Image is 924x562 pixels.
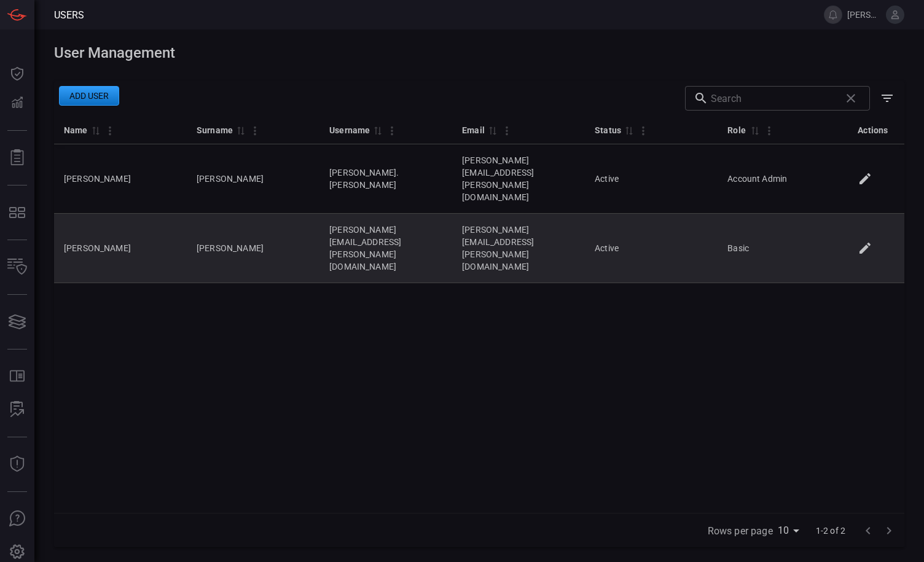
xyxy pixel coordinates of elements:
[2,307,32,337] button: Cards
[727,123,747,138] div: Role
[100,121,120,141] button: Column Actions
[840,88,861,109] span: Clear search
[708,524,773,538] label: Rows per page
[2,198,32,227] button: MITRE - Detection Posture
[811,525,850,537] span: 1-2 of 2
[2,395,32,424] button: ALERT ANALYSIS
[711,86,836,111] input: Search
[2,143,32,173] button: Reports
[319,214,452,283] td: [PERSON_NAME][EMAIL_ADDRESS][PERSON_NAME][DOMAIN_NAME]
[485,125,499,136] span: Sort by Email ascending
[88,125,103,136] span: Sort by Name ascending
[187,144,319,214] td: [PERSON_NAME]
[245,121,265,141] button: Column Actions
[319,144,452,214] td: [PERSON_NAME].[PERSON_NAME]
[233,125,248,136] span: Sort by Surname ascending
[778,521,804,541] div: Rows per page
[64,123,88,138] div: Name
[858,123,888,138] div: Actions
[382,121,402,141] button: Column Actions
[633,121,653,141] button: Column Actions
[759,121,779,141] button: Column Actions
[452,214,585,283] td: [PERSON_NAME][EMAIL_ADDRESS][PERSON_NAME][DOMAIN_NAME]
[2,252,32,282] button: Inventory
[2,362,32,391] button: Rule Catalog
[2,59,32,88] button: Dashboard
[452,144,585,214] td: [PERSON_NAME][EMAIL_ADDRESS][PERSON_NAME][DOMAIN_NAME]
[187,214,319,283] td: [PERSON_NAME]
[54,144,187,214] td: [PERSON_NAME]
[621,125,636,136] span: Sort by Status ascending
[54,9,84,21] span: Users
[54,44,904,61] h1: User Management
[847,10,881,20] span: [PERSON_NAME].[PERSON_NAME]
[54,214,187,283] td: [PERSON_NAME]
[2,450,32,479] button: Threat Intelligence
[2,504,32,534] button: Ask Us A Question
[747,125,762,136] span: Sort by Role ascending
[497,121,517,141] button: Column Actions
[462,123,485,138] div: Email
[595,123,621,138] div: Status
[858,524,879,536] span: Go to previous page
[718,214,850,283] td: Basic
[585,144,718,214] td: Active
[718,144,850,214] td: Account Admin
[585,214,718,283] td: Active
[329,123,370,138] div: Username
[875,86,899,111] button: Show/Hide filters
[370,125,385,136] span: Sort by Username ascending
[2,88,32,118] button: Detections
[197,123,233,138] div: Surname
[59,86,119,106] button: Add user
[879,524,899,536] span: Go to next page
